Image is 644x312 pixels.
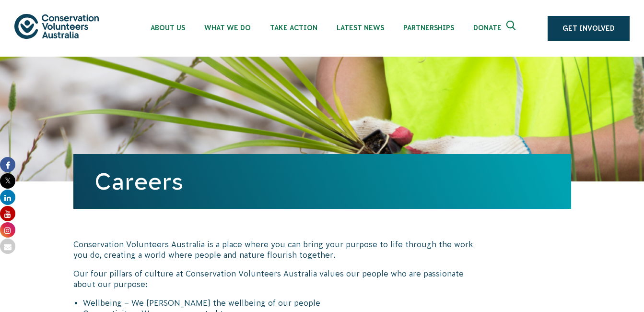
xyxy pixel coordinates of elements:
img: logo.svg [14,14,99,38]
li: Wellbeing – We [PERSON_NAME] the wellbeing of our people [83,298,485,308]
p: Conservation Volunteers Australia is a place where you can bring your purpose to life through the... [73,239,485,261]
span: Latest News [337,24,384,32]
span: Donate [473,24,502,32]
a: Get Involved [548,16,630,41]
h1: Careers [94,168,550,194]
p: Our four pillars of culture at Conservation Volunteers Australia values our people who are passio... [73,268,485,290]
span: Partnerships [403,24,454,32]
span: What We Do [204,24,251,32]
span: Expand search box [506,21,518,36]
span: Take Action [270,24,317,32]
button: Expand search box Close search box [501,17,524,40]
span: About Us [151,24,185,32]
